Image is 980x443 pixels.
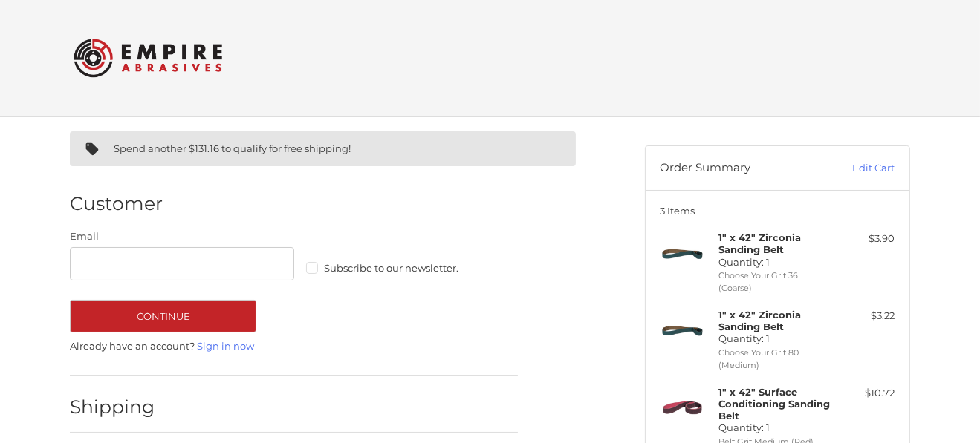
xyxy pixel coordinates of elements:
[719,269,833,294] li: Choose Your Grit 36 (Coarse)
[661,205,895,217] h3: 3 Items
[74,29,222,87] img: Empire Abrasives
[324,262,458,274] span: Subscribe to our newsletter.
[70,339,518,354] p: Already have an account?
[661,161,820,176] h3: Order Summary
[837,232,895,246] div: $3.90
[719,309,802,332] strong: 1" x 42" Zirconia Sanding Belt
[719,309,833,345] h4: Quantity: 1
[197,340,254,352] a: Sign in now
[70,300,256,332] button: Continue
[837,386,895,401] div: $10.72
[820,161,895,176] a: Edit Cart
[719,232,833,268] h4: Quantity: 1
[114,142,351,154] span: Spend another $131.16 to qualify for free shipping!
[719,386,831,422] strong: 1" x 42" Surface Conditioning Sanding Belt
[719,386,833,434] h4: Quantity: 1
[70,396,157,419] h2: Shipping
[70,192,163,215] h2: Customer
[719,347,833,371] li: Choose Your Grit 80 (Medium)
[719,232,802,255] strong: 1" x 42" Zirconia Sanding Belt
[837,309,895,324] div: $3.22
[70,229,294,244] label: Email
